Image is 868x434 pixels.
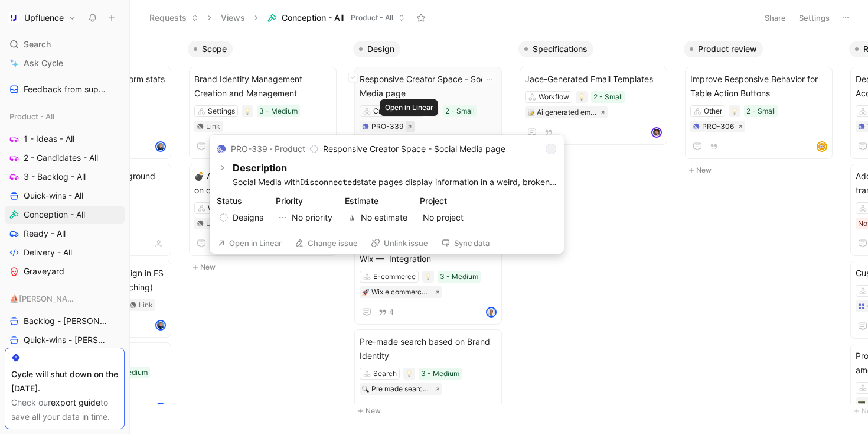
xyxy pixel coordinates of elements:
[366,235,433,251] button: Unlink issue
[362,386,369,393] img: 🔍
[539,91,569,103] div: Workflow
[702,121,734,132] div: PRO-306
[367,43,394,55] span: Design
[403,368,415,380] div: 💡
[188,41,233,57] button: Scope
[353,41,400,57] button: Design
[423,210,464,225] span: No project
[5,149,125,167] a: 2 - Candidates - All
[233,175,557,189] p: Social Media with state pages display information in a weird, broken way when opened with a mobil...
[139,299,153,311] div: Link
[24,228,66,239] span: Ready - All
[354,247,502,325] a: Wix — IntegrationE-commerce3 - Medium🚀Wix e commerce integration4avatar
[5,206,125,224] a: Conception - All
[24,247,72,258] span: Delivery - All
[420,210,466,225] button: No project
[5,108,125,280] div: Product - All1 - Ideas - All2 - Candidates - All3 - Backlog - AllQuick-wins - AllConception - All...
[144,9,204,27] button: Requests
[9,293,77,305] span: ⛵️[PERSON_NAME]
[436,235,495,251] button: Sync data
[5,9,79,26] button: UpfluenceUpfluence
[445,105,475,117] div: 2 - Small
[24,209,85,221] span: Conception - All
[354,329,502,422] a: Pre-made search based on Brand IdentitySearch3 - Medium🔍Pre made search based on brand dataavatar
[518,149,674,163] button: New
[537,106,596,118] div: Ai generated email templates
[759,9,791,26] button: Share
[5,187,125,205] a: Quick-wins - All
[220,210,263,225] span: Designs
[362,289,369,296] img: 🚀
[371,383,431,395] div: Pre made search based on brand data
[24,334,111,346] span: Quick-wins - [PERSON_NAME]
[487,308,495,316] img: avatar
[208,105,235,117] div: Settings
[353,404,509,418] button: New
[24,315,110,327] span: Backlog - [PERSON_NAME]
[279,210,332,225] span: No priority
[371,286,431,298] div: Wix e commerce integration
[220,213,228,222] svg: Backlog
[5,312,125,330] a: Backlog - [PERSON_NAME]
[276,194,335,208] div: Priority
[685,67,833,159] a: Improve Responsive Behavior for Table Action ButtonsOther2 - SmallPRO-306avatar
[578,93,585,101] img: 💡
[5,130,125,148] a: 1 - Ideas - All
[217,210,266,225] button: Designs
[189,164,337,256] a: 💣 Auto-switch to regular mailing on campaign sender errorWorkflow3 - MediumLinkavatar
[216,9,250,27] button: Views
[9,111,54,122] span: Product - All
[24,83,109,95] span: Feedback from support
[11,367,118,396] div: Cycle will shut down on the [DATE].
[156,321,165,329] img: avatar
[371,121,403,132] div: PRO-339
[24,152,98,164] span: 2 - Candidates - All
[310,145,318,153] svg: Backlog
[51,397,100,407] a: export guide
[360,252,497,266] span: Wix — Integration
[533,43,588,55] span: Specifications
[24,171,86,183] span: 3 - Backlog - All
[5,263,125,280] a: Graveyard
[5,108,125,125] div: Product - All
[259,105,298,117] div: 3 - Medium
[24,37,51,51] span: Search
[729,105,740,117] div: 💡
[244,108,251,115] img: 💡
[5,290,125,307] div: ⛵️[PERSON_NAME]
[794,9,835,26] button: Settings
[684,41,763,57] button: Product review
[5,35,125,53] div: Search
[373,271,416,283] div: E-commerce
[421,368,459,380] div: 3 - Medium
[194,72,331,101] span: Brand Identity Management Creation and Management
[24,12,64,23] h1: Upfluence
[24,133,74,145] span: 1 - Ideas - All
[520,67,667,145] a: Jace-Generated Email TemplatesWorkflow2 - Small📝Ai generated email templatesavatar
[206,218,220,229] div: Link
[289,235,363,251] button: Change issue
[440,271,478,283] div: 3 - Medium
[217,194,266,208] div: Status
[422,271,434,283] div: 💡
[684,163,840,177] button: New
[189,67,337,159] a: Brand Identity Management Creation and ManagementSettings3 - MediumLinkavatar
[262,9,410,27] button: Conception - AllProduct - All
[183,35,348,280] div: ScopeNew
[8,12,19,24] img: Upfluence
[376,306,396,319] button: 4
[430,108,437,115] img: 💡
[593,91,623,103] div: 2 - Small
[704,105,722,117] div: Other
[323,142,505,156] p: Responsive Creator Space - Social Media page
[5,80,125,98] a: Feedback from support
[373,368,397,380] div: Search
[360,72,497,101] span: Responsive Creator Space - Social Media page
[858,400,865,407] img: 💳
[206,121,220,132] div: Link
[698,43,757,55] span: Product review
[360,335,497,363] span: Pre-made search based on Brand Identity
[5,331,125,349] a: Quick-wins - [PERSON_NAME]
[11,396,118,424] div: Check our to save all your data in time.
[527,109,534,116] img: 📝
